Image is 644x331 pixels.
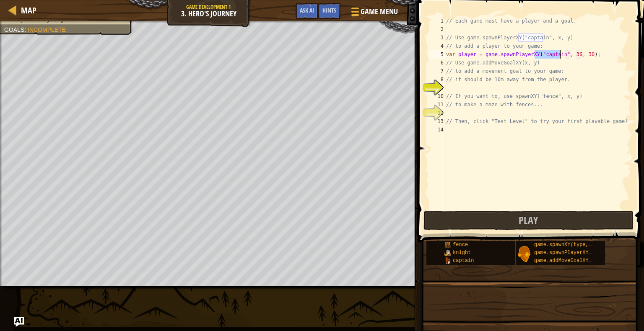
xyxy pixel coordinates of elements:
span: Goals [4,26,24,33]
div: 3 [429,33,446,42]
img: portrait.png [444,257,451,264]
span: game.spawnXY(type, x, y); [534,242,610,248]
img: portrait.png [444,241,451,248]
div: 11 [429,100,446,109]
span: Play [519,213,538,227]
span: Hints [322,6,336,14]
div: 7 [429,67,446,75]
button: Play [423,211,634,230]
span: Map [21,5,36,16]
span: : [24,26,28,33]
div: 14 [429,126,446,134]
div: 10 [429,92,446,100]
div: 6 [429,59,446,67]
button: Ask AI [14,317,24,327]
span: Game Menu [361,6,398,17]
button: Game Menu [345,3,403,23]
span: knight [453,250,471,256]
a: Map [17,5,36,16]
div: 4 [429,42,446,50]
span: Incomplete [28,26,66,33]
span: Ask AI [300,6,314,14]
div: 2 [429,25,446,33]
div: 5 [429,50,446,59]
img: portrait.png [444,249,451,256]
div: 1 [429,17,446,25]
img: portrait.png [516,246,532,262]
span: fence [453,242,468,248]
div: 8 [429,75,446,84]
span: captain [453,258,474,264]
div: 12 [429,109,446,117]
span: game.addMoveGoalXY(x, y); [534,258,610,264]
button: Ask AI [296,3,318,19]
span: game.spawnPlayerXY(type, x, y); [534,250,628,256]
div: 13 [429,117,446,126]
div: 9 [429,84,446,92]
